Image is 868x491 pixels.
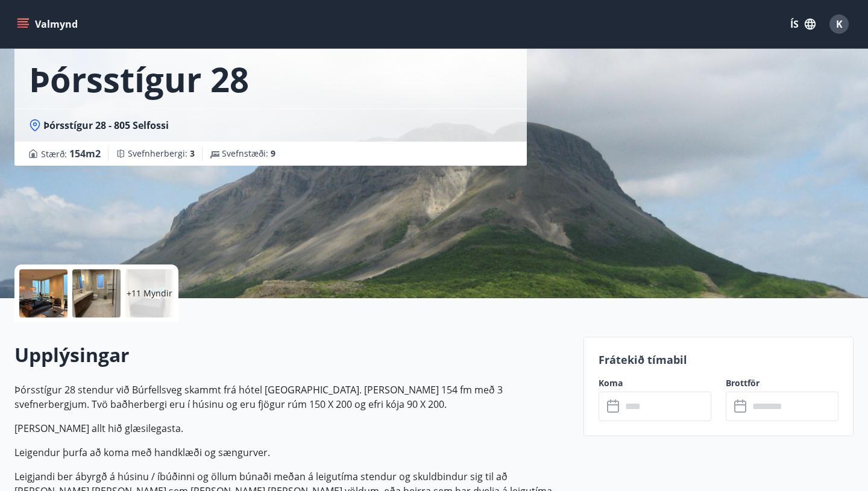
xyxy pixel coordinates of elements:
[14,383,569,411] p: Þórsstígur 28 stendur við Búrfellsveg skammt frá hótel [GEOGRAPHIC_DATA]. [PERSON_NAME] 154 fm me...
[836,17,843,31] span: K
[190,148,195,159] span: 3
[222,148,275,160] span: Svefnstæði :
[69,147,101,160] span: 154 m2
[29,56,249,102] h1: Þórsstígur 28
[43,119,169,132] span: Þórsstígur 28 - 805 Selfossi
[128,148,195,160] span: Svefnherbergi :
[825,10,854,39] button: K
[271,148,275,159] span: 9
[14,445,569,460] p: Leigendur þurfa að koma með handklæði og sængurver.
[784,13,822,35] button: ÍS
[599,352,838,367] p: Frátekið tímabil
[14,342,569,368] h2: Upplýsingar
[14,13,83,35] button: menu
[127,287,172,299] p: +11 Myndir
[726,377,838,389] label: Brottför
[14,421,569,436] p: [PERSON_NAME] allt hið glæsilegasta.
[599,377,711,389] label: Koma
[41,146,101,161] span: Stærð :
